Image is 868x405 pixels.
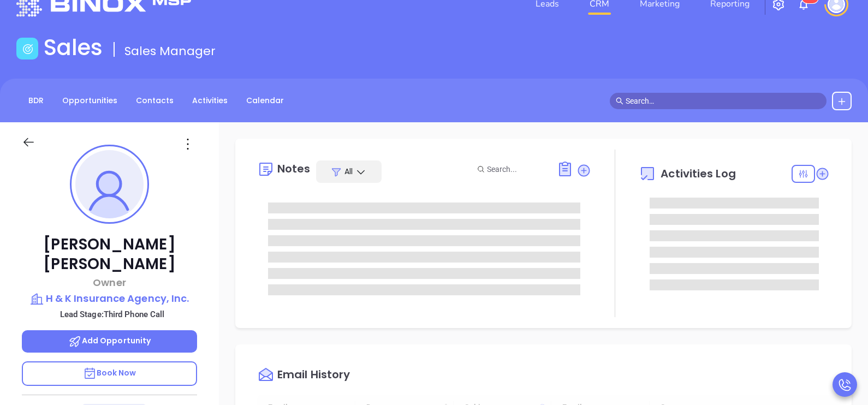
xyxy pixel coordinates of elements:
[44,34,103,61] h1: Sales
[22,275,197,290] p: Owner
[75,150,144,218] img: profile-user
[56,92,124,110] a: Opportunities
[661,168,735,179] span: Activities Log
[344,166,353,177] span: All
[22,291,197,306] a: H & K Insurance Agency, Inc.
[277,163,311,174] div: Notes
[27,307,197,321] p: Lead Stage: Third Phone Call
[240,92,290,110] a: Calendar
[22,92,50,110] a: BDR
[124,43,216,59] span: Sales Manager
[186,92,234,110] a: Activities
[129,92,180,110] a: Contacts
[487,163,545,175] input: Search...
[22,235,197,274] p: [PERSON_NAME] [PERSON_NAME]
[83,367,136,378] span: Book Now
[277,369,350,384] div: Email History
[68,335,151,346] span: Add Opportunity
[616,97,623,105] span: search
[626,95,821,107] input: Search…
